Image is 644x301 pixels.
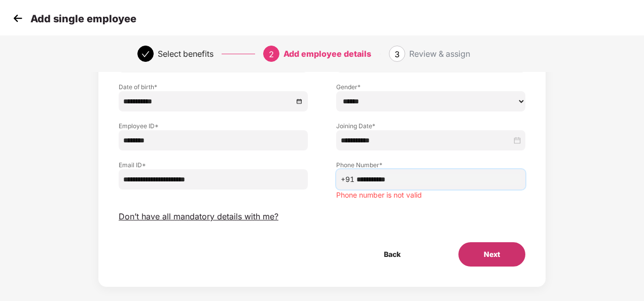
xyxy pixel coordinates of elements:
[10,11,25,26] img: svg+xml;base64,PHN2ZyB4bWxucz0iaHR0cDovL3d3dy53My5vcmcvMjAwMC9zdmciIHdpZHRoPSIzMCIgaGVpZ2h0PSIzMC...
[119,83,308,91] label: Date of birth
[269,49,274,59] span: 2
[141,50,150,58] span: check
[336,191,422,199] span: Phone number is not valid
[119,211,278,222] span: Don’t have all mandatory details with me?
[359,242,426,267] button: Back
[119,122,308,130] label: Employee ID
[336,161,525,169] label: Phone Number
[158,46,213,62] div: Select benefits
[336,83,525,91] label: Gender
[283,46,371,62] div: Add employee details
[119,161,308,169] label: Email ID
[458,242,525,267] button: Next
[341,174,354,185] span: +91
[395,49,400,59] span: 3
[336,122,525,130] label: Joining Date
[409,46,470,62] div: Review & assign
[30,13,136,25] p: Add single employee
